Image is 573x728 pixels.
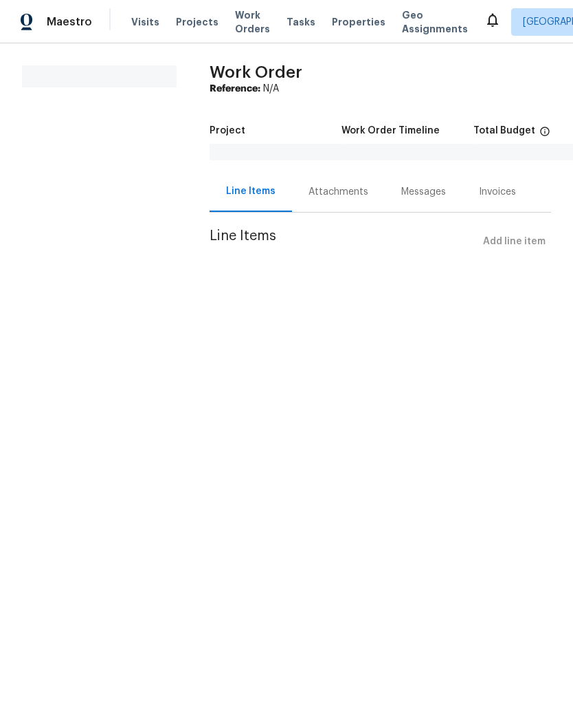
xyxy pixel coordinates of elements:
[402,8,468,36] span: Geo Assignments
[226,184,276,198] div: Line Items
[210,84,260,94] b: Reference:
[47,15,92,29] span: Maestro
[479,185,516,199] div: Invoices
[286,17,315,27] span: Tasks
[341,126,440,136] h5: Work Order Timeline
[401,185,446,199] div: Messages
[539,126,550,144] span: The total cost of line items that have been proposed by Opendoor. This sum includes line items th...
[131,15,159,29] span: Visits
[473,126,535,136] h5: Total Budget
[210,126,245,136] h5: Project
[332,15,385,29] span: Properties
[210,64,302,81] span: Work Order
[235,8,270,36] span: Work Orders
[210,82,551,96] div: N/A
[176,15,218,29] span: Projects
[210,229,477,255] span: Line Items
[308,185,368,199] div: Attachments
